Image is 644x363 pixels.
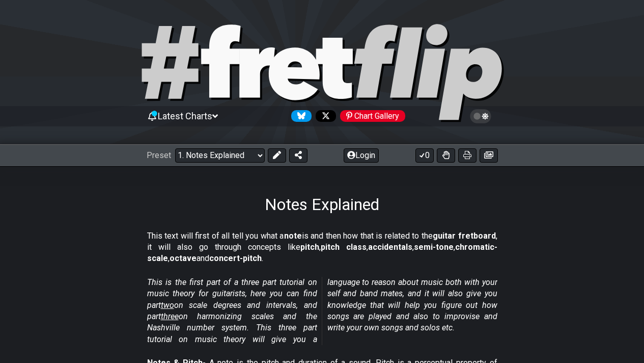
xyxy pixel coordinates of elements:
[336,110,405,122] a: #fretflip at Pinterest
[475,112,487,121] span: Toggle light / dark theme
[458,148,477,163] button: Print
[170,253,197,263] strong: octave
[161,300,174,310] span: two
[368,242,412,252] strong: accidentals
[161,312,179,321] span: three
[268,148,286,163] button: Edit Preset
[344,148,379,163] button: Login
[158,111,212,121] span: Latest Charts
[480,148,498,163] button: Create image
[414,242,454,252] strong: semi-tone
[321,242,367,252] strong: pitch class
[289,148,307,163] button: Share Preset
[433,231,496,241] strong: guitar fretboard
[147,150,171,160] span: Preset
[415,148,434,163] button: 0
[340,110,405,122] div: Chart Gallery
[284,231,302,241] strong: note
[287,110,312,122] a: Follow #fretflip at Bluesky
[312,110,336,122] a: Follow #fretflip at X
[437,148,455,163] button: Toggle Dexterity for all fretkits
[209,253,262,263] strong: concert-pitch
[265,195,379,214] h1: Notes Explained
[175,148,265,163] select: Preset
[147,277,497,344] em: This is the first part of a three part tutorial on music theory for guitarists, here you can find...
[147,230,497,265] p: This text will first of all tell you what a is and then how that is related to the , it will also...
[300,242,319,252] strong: pitch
